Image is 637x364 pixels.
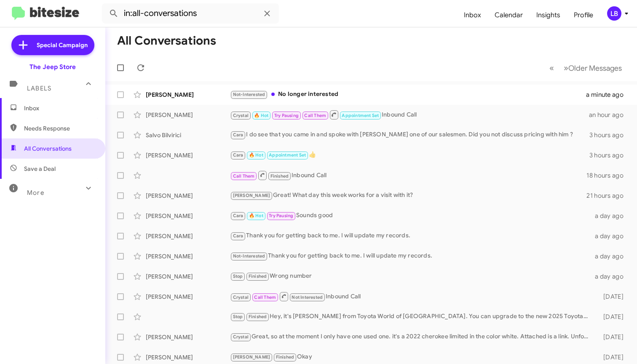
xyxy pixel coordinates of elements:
span: Not Interested [292,295,323,300]
div: Thank you for getting back to me. I will update my records. [230,231,593,241]
div: [DATE] [593,333,630,341]
div: No longer interested [230,90,586,99]
div: Inbound Call [230,109,589,120]
span: Call Them [304,113,326,118]
span: 🔥 Hot [254,113,268,118]
span: Call Them [254,295,276,300]
span: Finished [276,354,294,360]
span: Appointment Set [269,152,306,158]
span: Labels [27,85,51,92]
div: [PERSON_NAME] [146,212,230,220]
div: Wrong number [230,271,593,281]
span: Appointment Set [342,113,379,118]
div: 18 hours ago [586,171,630,180]
div: [PERSON_NAME] [146,111,230,119]
span: Needs Response [24,124,96,133]
div: a day ago [593,212,630,220]
span: Save a Deal [24,165,56,173]
span: Cara [233,233,244,239]
div: [PERSON_NAME] [146,90,230,99]
span: Older Messages [568,64,622,73]
a: Calendar [488,3,530,27]
a: Inbox [457,3,488,27]
div: [DATE] [593,292,630,301]
input: Search [102,3,279,24]
div: Thank you for getting back to me. I will update my records. [230,251,593,261]
span: Crystal [233,334,249,340]
span: 🔥 Hot [249,213,263,218]
div: 3 hours ago [589,151,630,159]
span: [PERSON_NAME] [233,193,270,198]
div: 👍 [230,150,589,160]
div: a day ago [593,272,630,281]
button: Previous [544,59,559,77]
span: Finished [249,274,267,279]
div: Inbound Call [230,170,586,181]
span: More [27,189,44,197]
a: Special Campaign [11,35,94,55]
div: a day ago [593,232,630,240]
span: Crystal [233,113,249,118]
span: 🔥 Hot [249,152,263,158]
div: 21 hours ago [586,191,630,200]
span: [PERSON_NAME] [233,354,270,360]
button: LB [600,6,628,21]
div: I do see that you came in and spoke with [PERSON_NAME] one of our salesmen. Did you not discuss p... [230,130,589,140]
div: Sounds good [230,211,593,221]
div: [PERSON_NAME] [146,232,230,240]
span: Finished [249,314,267,319]
div: [PERSON_NAME] [146,191,230,200]
span: All Conversations [24,144,72,153]
a: Profile [567,3,600,27]
span: Call Them [233,173,255,179]
span: Stop [233,314,243,319]
span: Cara [233,132,244,138]
div: Great, so at the moment I only have one used one. it's a 2022 cherokee limited in the color white... [230,332,593,342]
div: [PERSON_NAME] [146,272,230,281]
h1: All Conversations [117,34,216,48]
div: a minute ago [586,90,630,99]
span: Cara [233,152,244,158]
div: Salvo Bilvirici [146,131,230,139]
div: Hey, it's [PERSON_NAME] from Toyota World of [GEOGRAPHIC_DATA]. You can upgrade to the new 2025 T... [230,312,593,321]
div: Okay [230,352,593,362]
span: Not-Interested [233,253,265,259]
div: [PERSON_NAME] [146,292,230,301]
span: Cara [233,213,244,218]
div: an hour ago [589,111,630,119]
div: [PERSON_NAME] [146,151,230,159]
span: » [564,63,568,73]
div: [DATE] [593,313,630,321]
div: [PERSON_NAME] [146,252,230,260]
nav: Page navigation example [545,59,627,77]
div: 3 hours ago [589,131,630,139]
div: The Jeep Store [29,63,76,71]
div: a day ago [593,252,630,260]
div: [DATE] [593,353,630,361]
span: Try Pausing [274,113,299,118]
span: Inbox [24,104,96,112]
span: Stop [233,274,243,279]
button: Next [559,59,627,77]
span: « [549,63,554,73]
div: [PERSON_NAME] [146,353,230,361]
span: Not-Interested [233,92,265,97]
span: Try Pausing [269,213,293,218]
div: Great! What day this week works for a visit with it? [230,191,586,200]
div: [PERSON_NAME] [146,333,230,341]
span: Crystal [233,295,249,300]
span: Special Campaign [37,41,88,49]
span: Finished [270,173,289,179]
a: Insights [530,3,567,27]
div: LB [607,6,621,21]
div: Inbound Call [230,291,593,302]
